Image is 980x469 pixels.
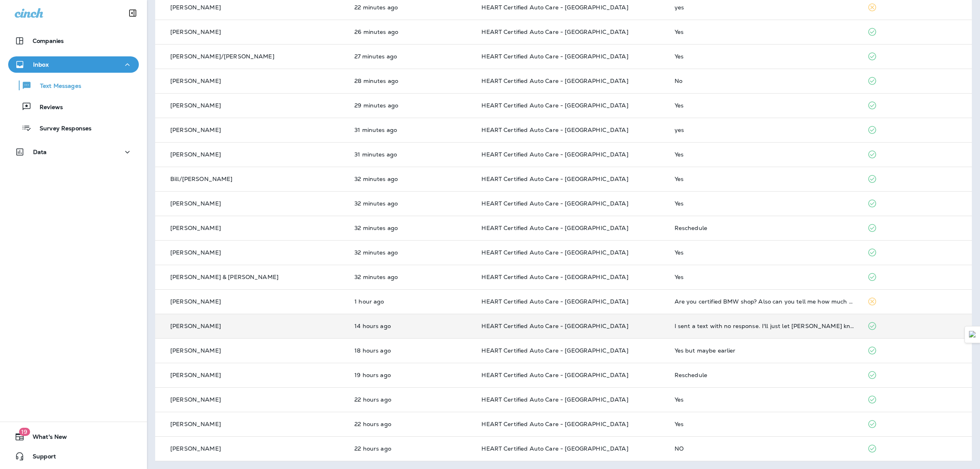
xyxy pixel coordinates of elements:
[170,29,221,35] p: [PERSON_NAME]
[481,4,628,11] span: HEART Certified Auto Care - [GEOGRAPHIC_DATA]
[354,249,468,256] p: Aug 13, 2025 09:04 AM
[354,78,468,84] p: Aug 13, 2025 09:08 AM
[481,273,628,281] span: HEART Certified Auto Care - [GEOGRAPHIC_DATA]
[675,249,854,256] div: Yes
[8,429,139,445] button: 19What's New
[31,125,91,133] p: Survey Responses
[170,78,221,84] p: [PERSON_NAME]
[170,396,221,403] p: [PERSON_NAME]
[354,200,468,207] p: Aug 13, 2025 09:05 AM
[33,38,64,44] p: Companies
[354,151,468,158] p: Aug 13, 2025 09:05 AM
[24,453,56,463] span: Support
[354,29,468,35] p: Aug 13, 2025 09:11 AM
[481,77,628,85] span: HEART Certified Auto Care - [GEOGRAPHIC_DATA]
[8,98,139,115] button: Reviews
[32,83,81,90] p: Text Messages
[33,61,49,68] p: Inbox
[354,298,468,305] p: Aug 13, 2025 08:26 AM
[481,396,628,403] span: HEART Certified Auto Care - [GEOGRAPHIC_DATA]
[354,274,468,280] p: Aug 13, 2025 09:04 AM
[170,347,221,354] p: [PERSON_NAME]
[675,274,854,280] div: Yes
[481,224,628,232] span: HEART Certified Auto Care - [GEOGRAPHIC_DATA]
[675,127,854,133] div: yes
[675,298,854,305] div: Are you certified BMW shop? Also can you tell me how much a Break Fluid Flush is?
[170,274,278,280] p: [PERSON_NAME] & [PERSON_NAME]
[354,127,468,133] p: Aug 13, 2025 09:05 AM
[354,421,468,427] p: Aug 12, 2025 10:49 AM
[170,53,274,60] p: [PERSON_NAME]/[PERSON_NAME]
[481,126,628,134] span: HEART Certified Auto Care - [GEOGRAPHIC_DATA]
[170,127,221,133] p: [PERSON_NAME]
[481,53,628,60] span: HEART Certified Auto Care - [GEOGRAPHIC_DATA]
[354,396,468,403] p: Aug 12, 2025 10:52 AM
[481,175,628,183] span: HEART Certified Auto Care - [GEOGRAPHIC_DATA]
[481,102,628,109] span: HEART Certified Auto Care - [GEOGRAPHIC_DATA]
[170,176,233,182] p: Bill/[PERSON_NAME]
[354,347,468,354] p: Aug 12, 2025 02:48 PM
[354,53,468,60] p: Aug 13, 2025 09:09 AM
[121,5,144,21] button: Collapse Sidebar
[481,322,628,330] span: HEART Certified Auto Care - [GEOGRAPHIC_DATA]
[354,445,468,452] p: Aug 12, 2025 10:40 AM
[354,176,468,182] p: Aug 13, 2025 09:05 AM
[33,149,47,155] p: Data
[675,225,854,231] div: Reschedule
[354,225,468,231] p: Aug 13, 2025 09:04 AM
[354,102,468,109] p: Aug 13, 2025 09:08 AM
[481,371,628,379] span: HEART Certified Auto Care - [GEOGRAPHIC_DATA]
[481,445,628,452] span: HEART Certified Auto Care - [GEOGRAPHIC_DATA]
[8,119,139,136] button: Survey Responses
[354,323,468,329] p: Aug 12, 2025 06:55 PM
[481,298,628,305] span: HEART Certified Auto Care - [GEOGRAPHIC_DATA]
[8,77,139,94] button: Text Messages
[675,176,854,182] div: Yes
[170,249,221,256] p: [PERSON_NAME]
[170,200,221,207] p: [PERSON_NAME]
[170,4,221,11] p: [PERSON_NAME]
[675,372,854,378] div: Reschedule
[969,331,976,338] img: Detect Auto
[8,448,139,465] button: Support
[354,4,468,11] p: Aug 13, 2025 09:15 AM
[675,151,854,158] div: Yes
[675,347,854,354] div: Yes but maybe earlier
[481,249,628,256] span: HEART Certified Auto Care - [GEOGRAPHIC_DATA]
[8,144,139,160] button: Data
[481,151,628,158] span: HEART Certified Auto Care - [GEOGRAPHIC_DATA]
[675,4,854,11] div: yes
[481,420,628,428] span: HEART Certified Auto Care - [GEOGRAPHIC_DATA]
[481,200,628,207] span: HEART Certified Auto Care - [GEOGRAPHIC_DATA]
[675,29,854,35] div: Yes
[481,28,628,36] span: HEART Certified Auto Care - [GEOGRAPHIC_DATA]
[8,56,139,73] button: Inbox
[170,323,221,329] p: [PERSON_NAME]
[675,421,854,427] div: Yes
[8,33,139,49] button: Companies
[31,104,63,112] p: Reviews
[170,225,221,231] p: [PERSON_NAME]
[19,428,30,436] span: 19
[675,445,854,452] div: NO
[170,298,221,305] p: [PERSON_NAME]
[354,372,468,378] p: Aug 12, 2025 02:09 PM
[170,421,221,427] p: [PERSON_NAME]
[675,323,854,329] div: I sent a text with no response. I'll just let Brian know you don't respond to text messages
[24,433,67,443] span: What's New
[170,445,221,452] p: [PERSON_NAME]
[170,372,221,378] p: [PERSON_NAME]
[481,347,628,354] span: HEART Certified Auto Care - [GEOGRAPHIC_DATA]
[675,396,854,403] div: Yes
[675,102,854,109] div: Yes
[675,78,854,84] div: No
[675,200,854,207] div: Yes
[170,102,221,109] p: [PERSON_NAME]
[675,53,854,60] div: Yes
[170,151,221,158] p: [PERSON_NAME]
